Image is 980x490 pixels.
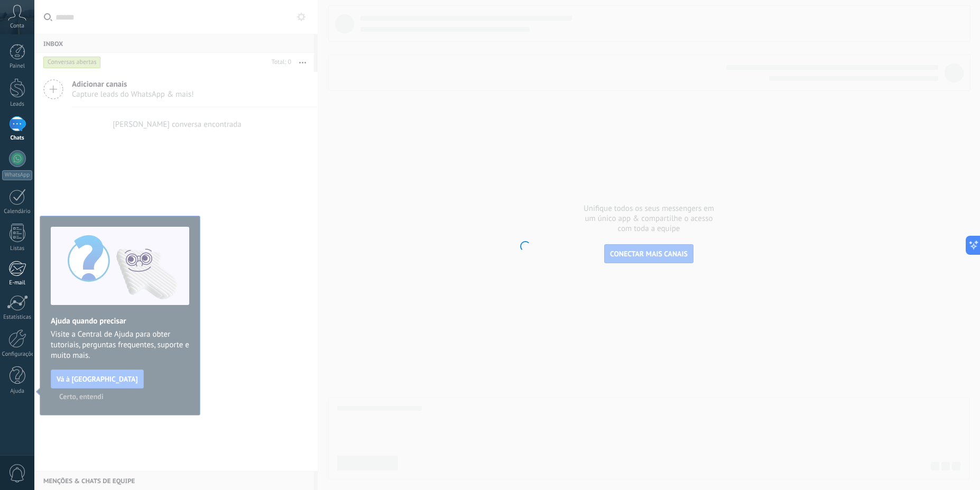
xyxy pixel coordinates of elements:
div: Ajuda [2,388,33,395]
div: E-mail [2,280,33,286]
div: WhatsApp [2,170,32,180]
div: Chats [2,135,33,142]
div: Estatísticas [2,314,33,321]
div: Calendário [2,208,33,215]
div: Configurações [2,351,33,358]
span: Conta [10,23,24,30]
div: Painel [2,63,33,70]
div: Leads [2,101,33,108]
div: Listas [2,245,33,252]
